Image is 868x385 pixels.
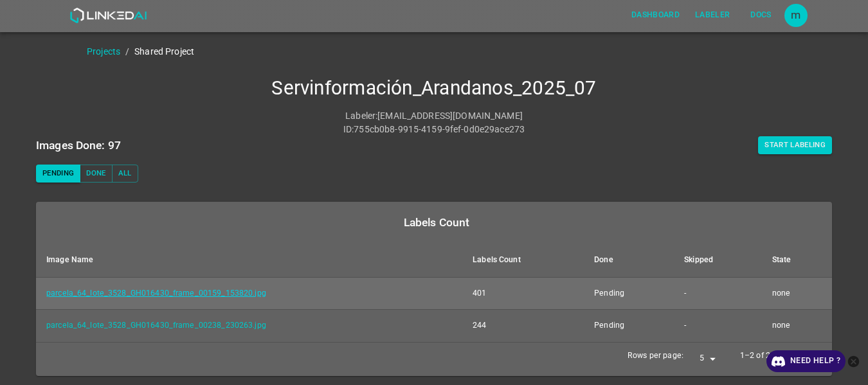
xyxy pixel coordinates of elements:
button: Open settings [784,4,808,27]
button: Pending [36,165,80,183]
p: Labeler : [345,109,377,123]
button: Docs [741,4,782,26]
nav: breadcrumb [87,45,868,58]
button: All [112,165,138,183]
a: Docs [738,2,784,28]
h4: Servinformación_Arandanos_2025_07 [36,76,832,100]
th: Labels Count [462,243,584,278]
th: Skipped [674,243,761,278]
td: - [674,310,761,343]
a: Labeler [687,2,737,28]
td: Pending [584,277,674,310]
img: LinkedAI [69,8,147,23]
td: 244 [462,310,584,343]
div: 5 [689,350,719,368]
a: parcela_64_lote_3528_GH016430_frame_00159_153820.jpg [46,289,266,298]
td: none [762,310,832,343]
li: / [125,45,129,58]
a: Dashboard [624,2,687,28]
td: - [674,277,761,310]
button: Start Labeling [758,136,832,154]
a: Need Help ? [766,350,845,372]
td: none [762,277,832,310]
p: Rows per page: [628,350,683,362]
th: Image Name [36,243,462,278]
div: Labels Count [46,213,827,231]
td: Pending [584,310,674,343]
td: 401 [462,277,584,310]
button: Labeler [690,4,735,26]
p: [EMAIL_ADDRESS][DOMAIN_NAME] [377,109,523,123]
p: 1–2 of 2 [740,350,770,362]
th: State [762,243,832,278]
button: close-help [845,350,862,372]
th: Done [584,243,674,278]
p: ID : [343,123,354,136]
div: m [784,4,808,27]
button: Dashboard [626,4,685,26]
button: Done [80,165,112,183]
p: 755cb0b8-9915-4159-9fef-0d0e29ace273 [354,123,525,136]
a: Projects [87,46,120,57]
h6: Images Done: 97 [36,136,121,154]
p: Shared Project [134,45,194,58]
a: parcela_64_lote_3528_GH016430_frame_00238_230263.jpg [46,321,266,330]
